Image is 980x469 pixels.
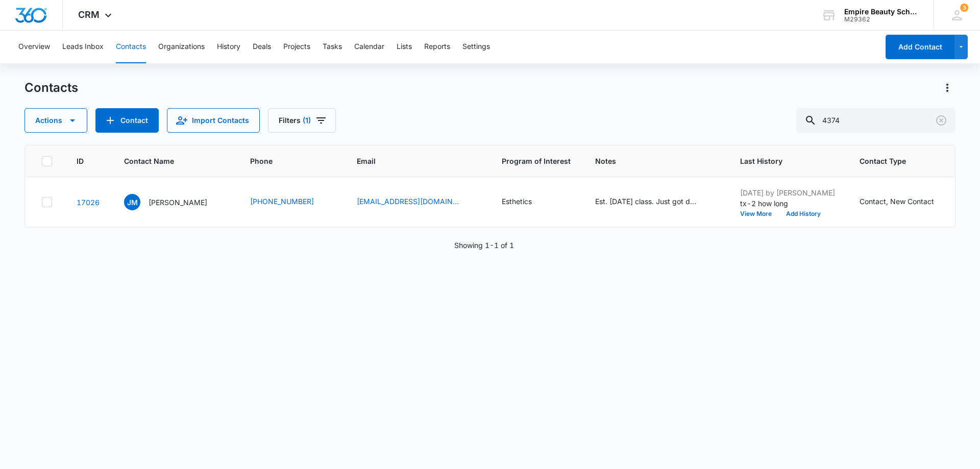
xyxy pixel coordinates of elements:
[595,156,716,166] span: Notes
[77,198,100,207] a: Navigate to contact details page for Jennifer Marra
[933,112,949,129] button: Clear
[595,196,716,208] div: Notes - Est. June 8 class. Just got done with airforce. Been interested in this career path for t...
[860,156,938,166] span: Contact Type
[740,187,835,198] p: [DATE] by [PERSON_NAME]
[124,194,140,210] span: JM
[158,31,205,63] button: Organizations
[323,31,342,63] button: Tasks
[860,196,952,208] div: Contact Type - Contact, New Contact - Select to Edit Field
[283,31,310,63] button: Projects
[740,198,835,209] p: tx-2 how long
[250,196,314,207] a: [PHONE_NUMBER]
[886,35,954,59] button: Add Contact
[357,196,477,208] div: Email - jlbmarra13@gmail.com - Select to Edit Field
[303,117,311,124] span: (1)
[124,156,211,166] span: Contact Name
[462,31,490,63] button: Settings
[250,196,332,208] div: Phone - (603) 986-4374 - Select to Edit Field
[740,156,820,166] span: Last History
[454,240,514,251] p: Showing 1-1 of 1
[268,108,336,133] button: Filters
[77,156,85,166] span: ID
[167,108,260,133] button: Import Contacts
[24,80,78,95] h1: Contacts
[95,108,159,133] button: Add Contact
[860,196,934,207] div: Contact, New Contact
[78,9,100,20] span: CRM
[796,108,955,133] input: Search Contacts
[253,31,271,63] button: Deals
[357,196,459,207] a: [EMAIL_ADDRESS][DOMAIN_NAME]
[357,156,462,166] span: Email
[502,196,532,207] div: Esthetics
[844,16,919,23] div: account id
[217,31,240,63] button: History
[397,31,412,63] button: Lists
[354,31,384,63] button: Calendar
[595,196,697,207] div: Est. [DATE] class. Just got done with airforce. Been interested in this career path for the last ...
[24,108,87,133] button: Actions
[18,31,50,63] button: Overview
[844,8,919,16] div: account name
[960,4,968,12] span: 3
[124,194,226,210] div: Contact Name - Jennifer Marra - Select to Edit Field
[960,4,968,12] div: notifications count
[502,196,550,208] div: Program of Interest - Esthetics - Select to Edit Field
[502,156,571,166] span: Program of Interest
[424,31,450,63] button: Reports
[740,211,779,217] button: View More
[116,31,146,63] button: Contacts
[250,156,317,166] span: Phone
[62,31,104,63] button: Leads Inbox
[149,197,207,208] p: [PERSON_NAME]
[939,80,955,96] button: Actions
[779,211,828,217] button: Add History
